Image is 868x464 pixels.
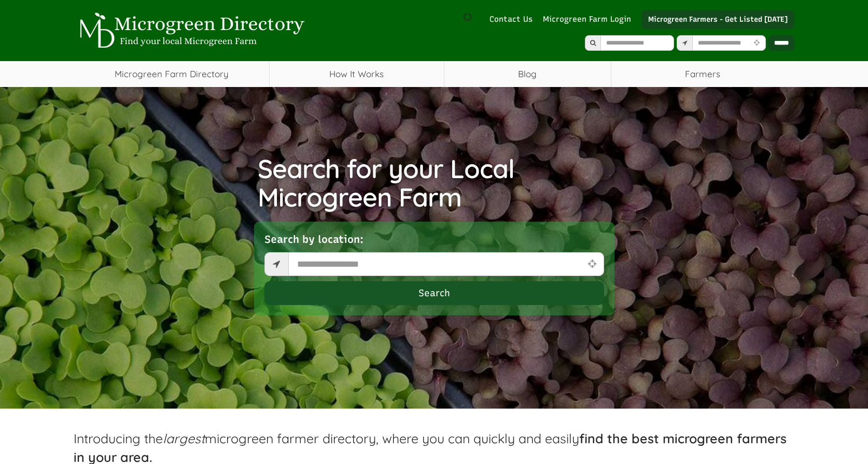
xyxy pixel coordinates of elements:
[163,430,205,446] em: largest
[270,61,443,87] a: How It Works
[258,154,610,211] h1: Search for your Local Microgreen Farm
[543,14,636,25] a: Microgreen Farm Login
[74,12,307,49] img: Microgreen Directory
[585,259,598,269] i: Use Current Location
[611,61,794,87] span: Farmers
[641,10,794,29] a: Microgreen Farmers - Get Listed [DATE]
[264,232,363,247] label: Search by location:
[444,61,611,87] a: Blog
[74,61,269,87] a: Microgreen Farm Directory
[751,40,762,47] i: Use Current Location
[484,14,538,25] a: Contact Us
[264,281,604,305] button: Search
